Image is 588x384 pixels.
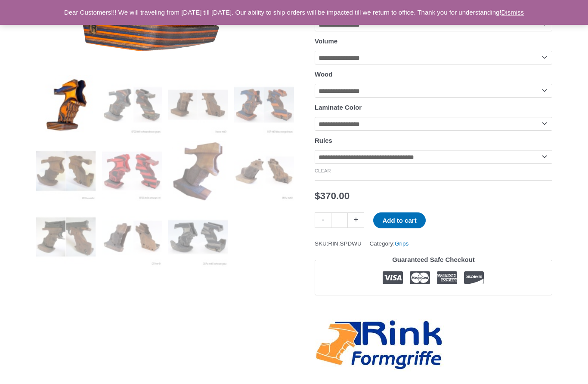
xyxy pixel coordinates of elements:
[168,207,228,267] img: Rink Grip for Sport Pistol - Image 11
[36,75,96,135] img: Rink Grip for Sport Pistol
[315,190,320,201] span: $
[36,141,96,201] img: Rink Grip for Sport Pistol - Image 5
[168,141,228,201] img: Rink Grip for Sport Pistol - Image 7
[501,9,524,16] a: Dismiss
[234,75,294,135] img: Rink Grip for Sport Pistol - Image 4
[315,212,331,227] a: -
[168,75,228,135] img: Rink Grip for Sport Pistol - Image 3
[234,141,294,201] img: Rink Sport Pistol Grip
[328,240,362,247] span: RIN.SPDWU
[315,71,332,78] label: Wood
[36,207,96,267] img: Rink Grip for Sport Pistol - Image 9
[315,302,552,312] iframe: Customer reviews powered by Trustpilot
[315,190,350,201] bdi: 370.00
[395,240,409,247] a: Grips
[373,212,425,228] button: Add to cart
[389,254,478,266] legend: Guaranteed Safe Checkout
[315,137,332,144] label: Rules
[315,37,337,45] label: Volume
[315,168,331,173] a: Clear options
[315,319,444,372] a: Rink-Formgriffe
[315,104,362,111] label: Laminate Color
[102,207,162,267] img: Rink Grip for Sport Pistol - Image 10
[348,212,364,227] a: +
[102,75,162,135] img: Rink Grip for Sport Pistol - Image 2
[370,238,409,249] span: Category:
[102,141,162,201] img: Rink Grip for Sport Pistol - Image 6
[331,212,348,227] input: Product quantity
[315,238,362,249] span: SKU:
